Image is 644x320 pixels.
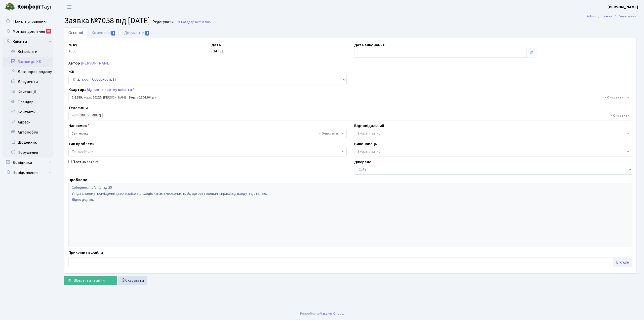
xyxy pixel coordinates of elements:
[111,31,115,36] span: 4
[87,27,120,38] a: Коментарі
[5,2,15,12] img: logo.png
[68,177,87,183] label: Проблема
[3,117,53,127] a: Адреси
[65,42,208,58] div: 7058
[63,3,75,11] button: Переключити навігацію
[208,42,350,58] div: [DATE]
[13,29,45,34] span: Мої повідомлення
[64,276,108,285] button: Зберегти і вийти
[3,67,53,77] a: Договори продажу
[3,77,53,87] a: Документи
[151,20,175,24] small: Редагувати .
[3,147,53,157] a: Порушення
[3,47,53,57] a: Всі клієнти
[68,105,88,111] label: Телефони
[70,113,103,118] li: +380973690415
[3,127,53,137] a: Автомобілі
[3,87,53,97] a: Квитанції
[87,87,132,92] a: Відкрити картку клієнта
[300,311,344,316] div: Розроблено .
[601,14,613,19] a: Заявки
[357,149,380,154] span: Вибрати запис
[3,16,53,26] a: Панель управління
[611,113,629,118] span: Видалити всі елементи
[201,20,212,24] span: Заявки
[72,131,340,136] span: Сантехніка
[72,95,82,100] b: 2-1589
[587,14,596,19] a: Admin
[354,42,385,48] label: Дата виконання
[68,123,89,129] label: Напрямок
[357,131,380,136] span: Вибрати запис
[320,311,343,316] a: Massive Kinetic
[120,27,154,38] a: Документи
[3,57,53,67] a: Заявки до КК
[17,3,41,11] b: Комфорт
[608,4,638,10] a: [PERSON_NAME]
[211,42,221,48] label: Дата
[118,276,147,285] a: Скасувати
[3,97,53,107] a: Орендарі
[605,95,623,100] span: Видалити всі елементи
[72,113,74,118] span: ×
[354,159,372,165] label: Джерело
[3,168,53,178] a: Повідомлення
[81,60,111,66] a: [PERSON_NAME]
[68,141,95,147] label: Тип проблеми
[13,19,47,24] span: Панель управління
[68,87,135,93] label: Квартира
[178,20,212,24] a: Назад до всіхЗаявки
[68,60,80,66] label: Автор
[17,3,53,11] span: Таун
[3,137,53,147] a: Щоденник
[64,27,87,38] a: Основні
[72,149,93,154] span: Тип проблеми
[68,42,78,48] label: № вх.
[3,157,53,168] a: Довідники
[64,15,150,26] span: Заявка №7058 від [DATE]
[3,26,53,37] a: Мої повідомлення36
[354,123,384,129] label: Відповідальний
[579,11,644,22] nav: breadcrumb
[319,131,338,136] span: Видалити всі елементи
[3,107,53,117] a: Контакти
[354,141,377,147] label: Виконавець
[74,278,105,283] span: Зберегти і вийти
[68,69,74,75] label: ЖК
[93,95,101,100] b: 00120
[68,93,632,102] span: <b>2-1589</b>, корп.: <b>00120</b>, Сухопара Вадим Миколайович, <b>Борг: 1504.94грн.</b>
[68,183,632,247] textarea: Соборності 17, під'їзд 20. У підвальному приміщенні двері наліво від сходів капає з червоних труб...
[68,129,347,138] span: Сантехніка
[46,29,51,34] div: 36
[145,31,149,36] span: 1
[72,159,99,165] label: Платна заявка
[129,95,157,100] b: Борг: 1504.94грн.
[3,37,53,47] a: Клієнти
[72,95,626,100] span: <b>2-1589</b>, корп.: <b>00120</b>, Сухопара Вадим Миколайович, <b>Борг: 1504.94грн.</b>
[613,14,636,19] li: Редагувати
[68,249,103,255] label: Прикріпити файли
